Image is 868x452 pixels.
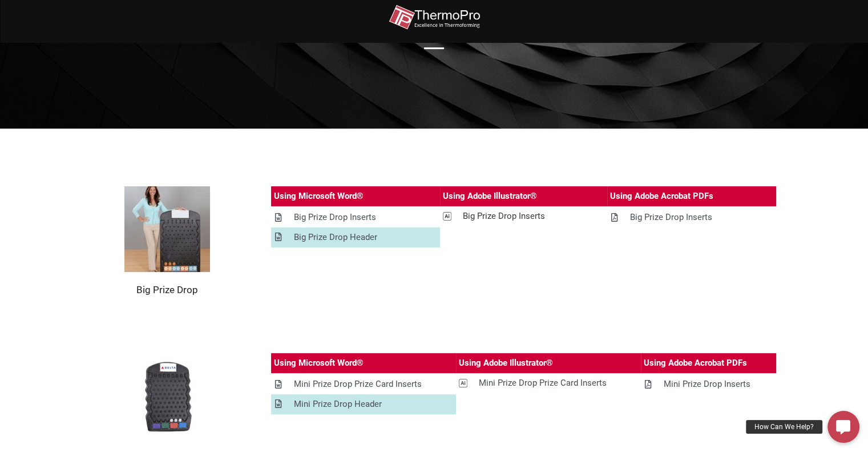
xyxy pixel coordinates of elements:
[456,373,641,393] a: Mini Prize Drop Prize Card Inserts
[644,356,747,370] div: Using Adobe Acrobat PDFs
[294,397,382,411] div: Mini Prize Drop Header
[630,210,712,225] div: Big Prize Drop Inserts
[294,230,377,245] div: Big Prize Drop Header
[746,420,822,434] div: How Can We Help?
[463,209,545,223] div: Big Prize Drop Inserts
[274,189,364,203] div: Using Microsoft Word®
[271,374,456,394] a: Mini Prize Drop Prize Card Inserts
[443,189,537,203] div: Using Adobe Illustrator®
[294,210,376,225] div: Big Prize Drop Inserts
[271,227,440,247] a: Big Prize Drop Header
[827,411,859,443] a: How Can We Help?
[271,394,456,414] a: Mini Prize Drop Header
[459,356,553,370] div: Using Adobe Illustrator®
[440,206,607,226] a: Big Prize Drop Inserts
[271,207,440,227] a: Big Prize Drop Inserts
[607,207,776,227] a: Big Prize Drop Inserts
[274,356,364,370] div: Using Microsoft Word®
[479,376,607,390] div: Mini Prize Drop Prize Card Inserts
[610,189,713,203] div: Using Adobe Acrobat PDFs
[92,283,243,296] h2: Big Prize Drop
[641,374,776,394] a: Mini Prize Drop Inserts
[664,377,750,391] div: Mini Prize Drop Inserts
[294,377,422,391] div: Mini Prize Drop Prize Card Inserts
[389,5,480,30] img: thermopro-logo-non-iso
